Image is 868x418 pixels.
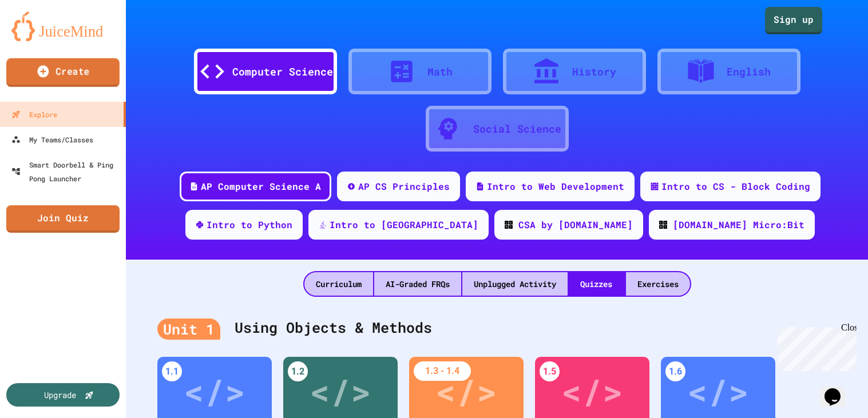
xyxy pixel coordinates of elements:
div: Using Objects & Methods [157,305,837,351]
div: 1.6 [665,361,685,381]
div: Curriculum [304,272,373,296]
div: </> [310,365,371,417]
div: Unplugged Activity [462,272,568,296]
div: AI-Graded FRQs [374,272,461,296]
div: 1.2 [288,361,308,381]
a: Create [6,58,120,87]
div: Math [427,64,453,79]
div: History [572,64,616,79]
div: Smart Doorbell & Ping Pong Launcher [11,158,121,185]
div: AP Computer Science A [201,180,321,193]
div: Social Science [473,121,561,137]
div: Intro to CS - Block Coding [661,180,810,193]
div: Intro to Web Development [487,180,624,193]
div: Quizzes [569,272,624,296]
div: Explore [11,108,57,121]
div: Upgrade [44,389,76,401]
iframe: chat widget [820,372,857,407]
div: AP CS Principles [358,180,450,193]
div: </> [561,365,623,417]
div: [DOMAIN_NAME] Micro:Bit [673,218,804,232]
div: Computer Science [232,64,333,79]
div: Intro to [GEOGRAPHIC_DATA] [330,218,478,232]
div: My Teams/Classes [11,133,93,146]
iframe: chat widget [773,323,857,371]
div: </> [184,365,245,417]
a: Sign up [765,7,822,34]
div: Intro to Python [207,218,292,232]
div: Chat with us now!Close [5,5,79,73]
div: 1.5 [540,361,560,381]
a: Join Quiz [6,205,120,233]
img: CODE_logo_RGB.png [659,221,667,229]
div: 1.3 - 1.4 [414,361,471,381]
div: 1.1 [162,361,182,381]
div: </> [435,365,497,417]
div: English [727,64,771,79]
div: Unit 1 [157,319,220,340]
div: CSA by [DOMAIN_NAME] [518,218,633,232]
img: CODE_logo_RGB.png [505,221,513,229]
img: logo-orange.svg [11,11,114,41]
div: Exercises [626,272,690,296]
div: </> [687,365,749,417]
